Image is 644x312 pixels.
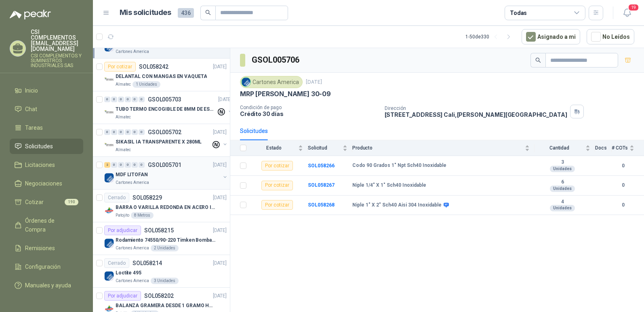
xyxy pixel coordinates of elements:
span: 19 [628,4,639,11]
p: SOL058215 [144,228,174,233]
div: 0 [111,162,117,168]
b: Niple 1" X 2" Sch40 Aisi 304 Inoxidable [352,202,442,209]
div: 0 [132,129,138,135]
p: Rodamiento 74550/90-220 Timken BombaVG40 [116,236,216,244]
div: 3 Unidades [151,278,179,284]
span: Chat [25,105,37,114]
div: 0 [118,129,124,135]
div: Por adjudicar [104,291,141,301]
p: TUBO TERMO ENCOGIBLE DE 8MM DE ESPESOR X 5CMS [116,105,216,113]
p: Crédito 30 días [240,110,378,117]
div: 0 [132,97,138,102]
a: 0 0 0 0 0 0 GSOL005703[DATE] Company LogoTUBO TERMO ENCOGIBLE DE 8MM DE ESPESOR X 5CMSAlmatec [104,95,234,120]
th: Cantidad [535,140,595,156]
a: Cotizar190 [10,194,83,210]
div: Unidades [550,205,575,211]
a: 0 0 0 0 0 0 GSOL005702[DATE] Company LogoSIKASIL IA TRANSPARENTE X 280MLAlmatec [104,127,228,153]
p: [DATE] [213,194,227,202]
span: Solicitudes [25,142,53,151]
p: BARRA O VARILLA REDONDA EN ACERO INOXIDABLE DE 2" O 50 MM [116,204,216,211]
th: Solicitud [308,140,352,156]
div: 0 [111,97,117,102]
p: SIKASIL IA TRANSPARENTE X 280ML [116,138,202,146]
th: Estado [251,140,308,156]
span: Órdenes de Compra [25,216,76,234]
a: SOL058266 [308,163,335,169]
div: 0 [104,129,110,135]
img: Company Logo [104,206,114,215]
p: SOL058214 [133,260,162,266]
img: Company Logo [242,78,250,86]
a: CerradoSOL058229[DATE] Company LogoBARRA O VARILLA REDONDA EN ACERO INOXIDABLE DE 2" O 50 MMPatoj... [93,190,230,222]
span: Negociaciones [25,179,62,188]
p: DELANTAL CON MANGAS EN VAQUETA [116,73,207,80]
p: Cartones America [116,179,149,186]
img: Company Logo [104,108,114,117]
b: Niple 1/4" X 1" Sch40 Inoxidable [352,182,426,189]
span: Estado [251,145,297,151]
div: Por cotizar [261,161,293,171]
a: Órdenes de Compra [10,213,83,237]
span: Configuración [25,262,61,271]
p: CSI COMPLEMENTOS [EMAIL_ADDRESS][DOMAIN_NAME] [31,29,83,52]
h3: GSOL005706 [252,54,301,66]
a: SOL058267 [308,182,335,188]
a: Solicitudes [10,139,83,154]
span: # COTs [612,145,628,151]
div: 0 [111,129,117,135]
div: 0 [139,162,145,168]
span: Tareas [25,123,43,132]
img: Company Logo [104,271,114,281]
div: Cartones America [240,76,303,88]
span: Cantidad [535,145,584,151]
p: [DATE] [213,63,227,71]
a: Inicio [10,83,83,98]
a: Tareas [10,120,83,135]
b: 0 [612,181,634,189]
div: 0 [132,162,138,168]
div: 0 [125,97,131,102]
img: Company Logo [104,173,114,183]
p: MRP [PERSON_NAME] 30-09 [240,90,331,98]
p: [STREET_ADDRESS] Cali , [PERSON_NAME][GEOGRAPHIC_DATA] [385,111,567,118]
a: Remisiones [10,240,83,256]
th: Producto [352,140,535,156]
p: [DATE] [213,292,227,300]
div: 2 Unidades [151,245,179,251]
div: 8 Metros [131,212,154,219]
p: Dirección [385,105,567,111]
div: 2 [104,162,110,168]
p: CSI COMPLEMENTOS Y SUMINISTROS INDUSTRIALES SAS [31,53,83,68]
span: Producto [352,145,523,151]
div: 0 [139,97,145,102]
p: SOL058202 [144,293,174,299]
b: 0 [612,201,634,209]
span: Inicio [25,86,38,95]
p: Loctite 495 [116,269,141,277]
button: No Leídos [587,29,634,44]
p: GSOL005701 [148,162,181,168]
p: BALANZA GRAMERA DESDE 1 GRAMO HASTA 5 GRAMOS [116,302,216,310]
div: 0 [118,162,124,168]
p: [DATE] [213,259,227,267]
p: Almatec [116,114,131,120]
p: Almatec [116,147,131,153]
div: 0 [118,97,124,102]
b: 6 [535,179,590,186]
div: Unidades [550,186,575,192]
b: SOL058268 [308,202,335,208]
b: 3 [535,159,590,166]
span: search [535,57,541,63]
span: Licitaciones [25,160,55,169]
p: [DATE] [306,78,322,86]
div: Por adjudicar [104,226,141,235]
p: GSOL005702 [148,129,181,135]
a: Manuales y ayuda [10,278,83,293]
p: [DATE] [218,96,232,103]
div: Unidades [550,166,575,172]
a: Licitaciones [10,157,83,173]
p: SOL058242 [139,64,168,70]
div: Cerrado [104,193,129,202]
